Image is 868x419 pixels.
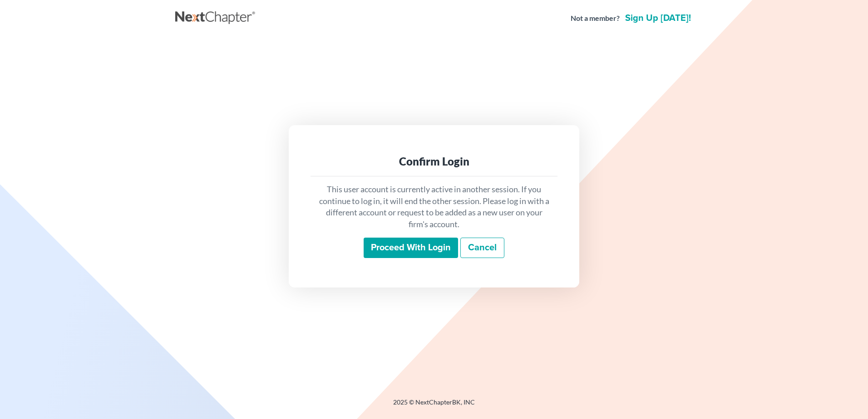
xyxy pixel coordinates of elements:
[460,238,504,258] a: Cancel
[175,398,693,414] div: 2025 © NextChapterBK, INC
[318,184,550,230] p: This user account is currently active in another session. If you continue to log in, it will end ...
[571,13,620,24] strong: Not a member?
[318,154,550,169] div: Confirm Login
[623,14,693,23] a: Sign up [DATE]!
[364,238,458,258] input: Proceed with login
